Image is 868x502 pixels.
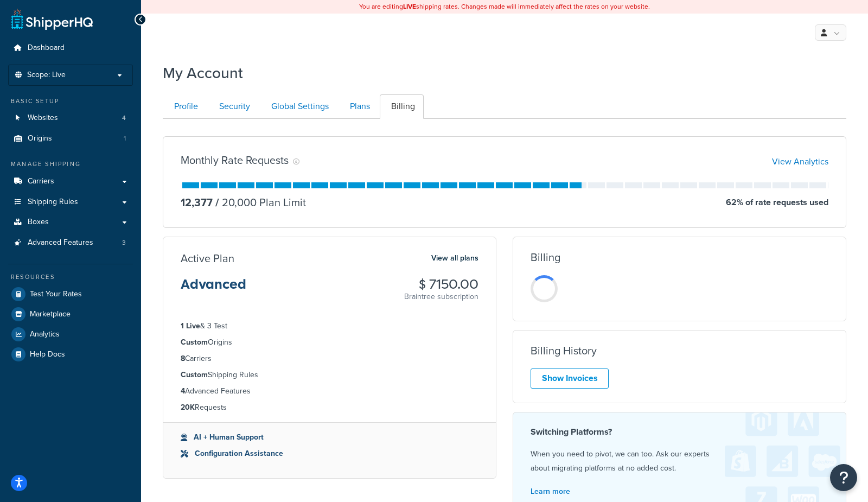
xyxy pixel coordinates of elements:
[28,113,58,123] span: Websites
[181,277,246,300] h3: Advanced
[8,129,133,149] li: Origins
[30,350,65,359] span: Help Docs
[8,284,133,304] a: Test Your Rates
[124,134,126,143] span: 1
[181,336,208,348] strong: Custom
[772,155,828,168] a: View Analytics
[531,447,828,475] p: When you need to pivot, we can too. Ask our experts about migrating platforms at no added cost.
[404,277,478,291] h3: $ 7150.00
[181,336,478,348] li: Origins
[11,8,93,30] a: ShipperHQ Home
[531,345,597,357] h3: Billing History
[208,94,259,119] a: Security
[830,464,857,491] button: Open Resource Center
[8,38,133,58] a: Dashboard
[30,290,82,299] span: Test Your Rates
[339,94,379,119] a: Plans
[8,345,133,364] a: Help Docs
[28,218,49,227] span: Boxes
[8,108,133,128] li: Websites
[8,160,133,169] div: Manage Shipping
[8,108,133,128] a: Websites 4
[8,212,133,232] a: Boxes
[531,368,609,389] a: Show Invoices
[122,238,126,247] span: 3
[163,62,243,84] h1: My Account
[163,94,207,119] a: Profile
[8,325,133,344] a: Analytics
[181,402,195,413] strong: 20K
[380,94,424,119] a: Billing
[28,177,54,186] span: Carriers
[8,171,133,192] a: Carriers
[8,304,133,324] a: Marketplace
[8,272,133,282] div: Resources
[122,113,126,123] span: 4
[181,369,478,381] li: Shipping Rules
[8,129,133,149] a: Origins 1
[431,251,478,265] a: View all plans
[181,431,478,443] li: AI + Human Support
[8,233,133,253] li: Advanced Features
[28,43,65,53] span: Dashboard
[260,94,337,119] a: Global Settings
[181,385,478,397] li: Advanced Features
[8,192,133,212] a: Shipping Rules
[28,134,52,143] span: Origins
[181,195,213,210] p: 12,377
[181,385,185,397] strong: 4
[27,71,66,80] span: Scope: Live
[8,97,133,106] div: Basic Setup
[213,195,306,210] p: 20,000 Plan Limit
[531,251,560,263] h3: Billing
[215,194,219,211] span: /
[181,320,478,332] li: & 3 Test
[181,320,200,332] strong: 1 Live
[404,291,478,302] p: Braintree subscription
[181,252,234,264] h3: Active Plan
[726,195,828,210] p: 62 % of rate requests used
[28,198,78,207] span: Shipping Rules
[403,2,416,11] b: LIVE
[181,369,208,380] strong: Custom
[531,425,828,439] h4: Switching Platforms?
[531,486,570,497] a: Learn more
[28,238,93,247] span: Advanced Features
[181,402,478,414] li: Requests
[181,353,478,365] li: Carriers
[30,310,71,319] span: Marketplace
[181,154,289,166] h3: Monthly Rate Requests
[181,448,478,460] li: Configuration Assistance
[30,330,60,339] span: Analytics
[181,353,185,364] strong: 8
[8,233,133,253] a: Advanced Features 3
